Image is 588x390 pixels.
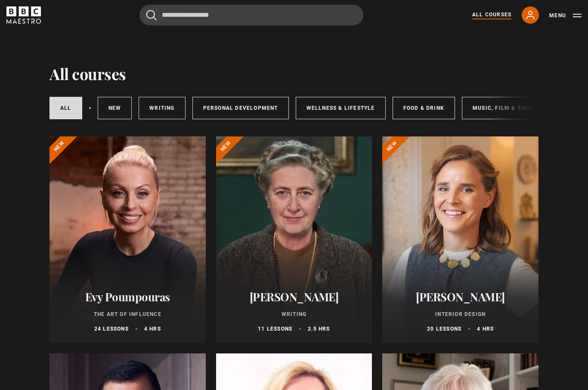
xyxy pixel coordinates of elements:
[60,310,195,318] p: The Art of Influence
[6,6,41,24] svg: BBC Maestro
[296,97,386,119] a: Wellness & Lifestyle
[308,325,330,333] p: 2.5 hrs
[549,11,582,20] button: Toggle navigation
[192,97,289,119] a: Personal Development
[216,136,372,343] a: [PERSON_NAME] Writing 11 lessons 2.5 hrs New
[98,97,132,119] a: New
[144,325,161,333] p: 4 hrs
[462,97,554,119] a: Music, Film & Theatre
[393,310,528,318] p: Interior Design
[139,5,363,25] input: Search
[226,310,362,318] p: Writing
[50,136,206,343] a: Evy Poumpouras The Art of Influence 24 lessons 4 hrs New
[94,325,129,333] p: 24 lessons
[393,290,528,303] h2: [PERSON_NAME]
[472,11,511,19] a: All Courses
[226,290,362,303] h2: [PERSON_NAME]
[50,65,126,83] h1: All courses
[427,325,461,333] p: 20 lessons
[60,290,195,303] h2: Evy Poumpouras
[393,97,455,119] a: Food & Drink
[382,136,538,343] a: [PERSON_NAME] Interior Design 20 lessons 4 hrs New
[139,97,185,119] a: Writing
[477,325,494,333] p: 4 hrs
[146,10,157,21] button: Submit the search query
[258,325,292,333] p: 11 lessons
[50,97,82,119] a: All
